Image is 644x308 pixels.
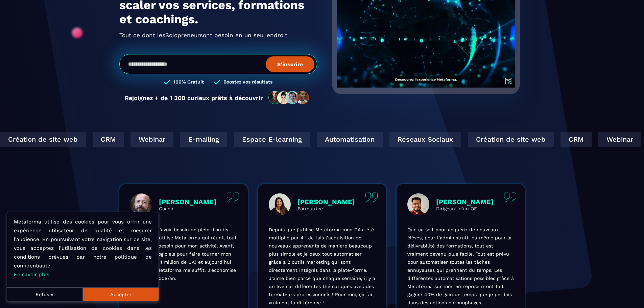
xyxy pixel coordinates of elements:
p: Rejoignez + de 1 200 curieux prêts à découvrir [125,94,263,101]
img: community-people [266,91,312,105]
img: checked [164,79,170,86]
button: S’inscrire [266,56,314,72]
div: E-mailing [179,132,226,147]
p: [PERSON_NAME] [159,198,216,206]
p: Metaforma utilise des cookies pour vous offrir une expérience utilisateur de qualité et mesurer l... [14,217,152,279]
div: Création de site web [467,132,552,147]
img: checked [214,79,220,86]
div: Automatisation [315,132,381,147]
p: Formatrice [297,206,355,211]
div: CRM [559,132,590,147]
p: [PERSON_NAME] [436,198,494,206]
img: profile [269,193,291,215]
img: quote [365,192,378,203]
p: Coach [159,206,216,211]
p: Que ça soit pour acquérir de nouveaux élèves, pour l’administratif ou même pour la délivrabilité ... [407,226,514,307]
div: Webinar [129,132,172,147]
h2: Tout ce dont les ont besoin en un seul endroit [119,30,317,41]
div: Espace E-learning [233,132,309,147]
p: Plutôt que d’avoir besoin de plein d’outils différents, j’utilise Metaforma qui réunit tout ce do... [130,226,237,282]
a: En savoir plus. [14,271,51,278]
p: Depuis que j’utilise Metaforma mon CA a été multiplié par 4 ! Je fais l’acquisition de nouveaux a... [269,226,376,307]
p: [PERSON_NAME] [297,198,355,206]
img: profile [130,193,152,215]
h3: Boostez vos résultats [223,79,272,86]
img: quote [504,192,517,203]
span: Solopreneurs [165,30,203,41]
div: CRM [91,132,122,147]
img: quote [226,192,239,203]
div: Réseaux Sociaux [388,132,460,147]
p: Dirigeant d'un OF [436,206,494,211]
button: Refuser [7,287,83,301]
div: Webinar [597,132,640,147]
button: Accepter [83,287,159,301]
img: profile [407,193,429,215]
h3: 100% Gratuit [173,79,204,86]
